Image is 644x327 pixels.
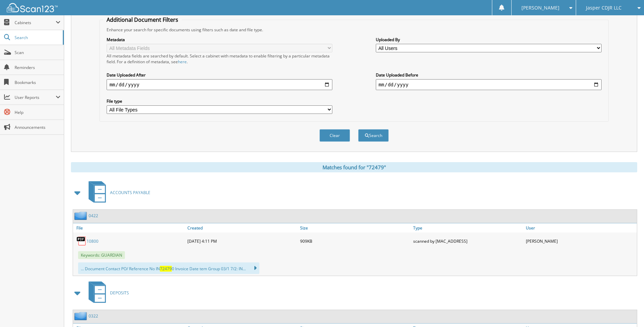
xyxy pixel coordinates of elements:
[411,223,524,233] a: Type
[107,79,332,90] input: start
[107,72,332,78] label: Date Uploaded After
[376,72,602,78] label: Date Uploaded Before
[107,53,332,65] div: All metadata fields are searched by default. Select a cabinet with metadata to enable filtering b...
[71,162,637,172] div: Matches found for "72479"
[521,6,559,10] span: [PERSON_NAME]
[186,234,298,248] div: [DATE] 4:11 PM
[610,294,644,327] iframe: Chat Widget
[15,20,56,25] span: Cabinets
[74,312,89,320] img: folder2.png
[85,279,129,306] a: DEPOSITS
[376,37,602,42] label: Uploaded By
[73,223,186,233] a: File
[15,94,56,100] span: User Reports
[524,223,637,233] a: User
[110,290,129,296] span: DEPOSITS
[76,236,87,246] img: PDF.png
[178,59,187,65] a: here
[319,129,350,142] button: Clear
[7,3,58,12] img: scan123-logo-white.svg
[74,211,89,220] img: folder2.png
[15,109,60,115] span: Help
[411,234,524,248] div: scanned by [MAC_ADDRESS]
[103,27,605,33] div: Enhance your search for specific documents using filters such as date and file type.
[15,80,60,85] span: Bookmarks
[110,190,150,195] span: ACCOUNTS PAYABLE
[298,223,411,233] a: Size
[78,262,259,274] div: ... Document Contact PO/ Reference No IN 0 Invoice Date tem Group 03/1 7/2: IN...
[358,129,389,142] button: Search
[298,234,411,248] div: 909KB
[103,16,182,23] legend: Additional Document Filters
[85,179,150,206] a: ACCOUNTS PAYABLE
[15,65,60,70] span: Reminders
[78,251,125,259] span: Keywords: GUARDIAN
[186,223,298,233] a: Created
[15,35,59,40] span: Search
[107,37,332,42] label: Metadata
[89,213,98,219] a: 0422
[107,98,332,104] label: File type
[524,234,637,248] div: [PERSON_NAME]
[15,124,60,130] span: Announcements
[160,266,172,272] span: 72479
[376,79,602,90] input: end
[586,6,622,10] span: Jasper CDJR LLC
[15,50,60,55] span: Scan
[87,238,98,244] a: 10800
[89,313,98,319] a: 0322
